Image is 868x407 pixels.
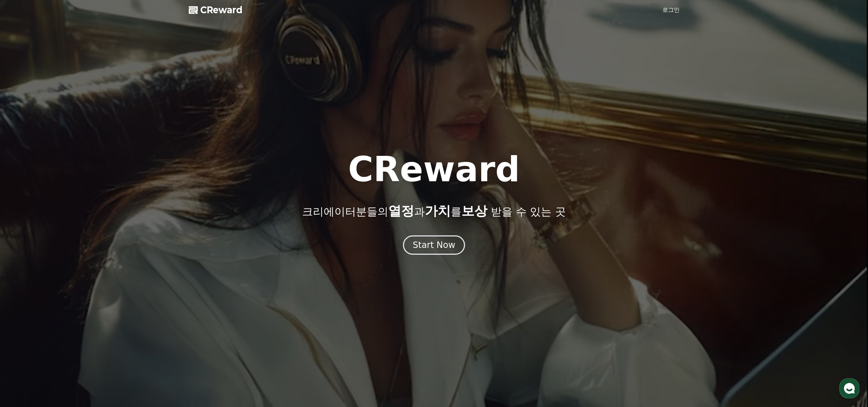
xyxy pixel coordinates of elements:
[403,243,465,249] a: Start Now
[461,203,487,218] span: 보상
[403,235,465,255] button: Start Now
[302,204,566,218] p: 크리에이터분들의 과 를 받을 수 있는 곳
[413,239,455,251] div: Start Now
[189,4,243,16] a: CReward
[662,6,680,14] a: 로그인
[348,152,520,187] h1: CReward
[200,4,243,16] span: CReward
[425,203,451,218] span: 가치
[388,203,414,218] span: 열정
